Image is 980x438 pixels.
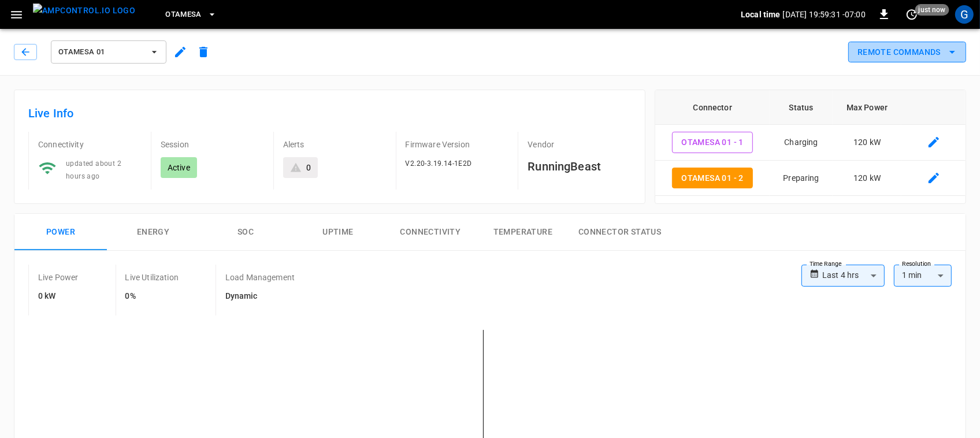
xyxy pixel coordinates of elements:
[125,290,179,303] h6: 0%
[672,168,753,189] button: OtaMesa 01 - 2
[783,9,866,20] p: [DATE] 19:59:31 -07:00
[672,132,753,153] button: OtaMesa 01 - 1
[161,3,221,26] button: OtaMesa
[66,159,121,180] span: updated about 2 hours ago
[225,272,295,283] p: Load Management
[902,259,931,269] label: Resolution
[168,162,190,173] p: Active
[58,46,144,59] span: OtaMesa 01
[770,161,833,196] td: Preparing
[33,3,135,18] img: ampcontrol.io logo
[306,162,311,173] div: 0
[955,5,974,24] div: profile-icon
[107,214,199,251] button: Energy
[51,40,166,64] button: OtaMesa 01
[848,42,966,63] div: remote commands options
[833,90,901,125] th: Max Power
[28,104,631,123] h6: Live Info
[833,125,901,161] td: 120 kW
[38,272,79,283] p: Live Power
[741,9,781,20] p: Local time
[770,125,833,161] td: Charging
[770,90,833,125] th: Status
[915,4,949,16] span: just now
[569,214,670,251] button: Connector Status
[848,42,966,63] button: Remote Commands
[165,8,202,21] span: OtaMesa
[655,90,966,196] table: connector table
[161,139,264,150] p: Session
[384,214,477,251] button: Connectivity
[528,157,631,176] h6: RunningBeast
[225,290,295,303] h6: Dynamic
[199,214,292,251] button: SOC
[38,290,79,303] h6: 0 kW
[477,214,569,251] button: Temperature
[406,159,472,168] span: V2.20-3.19.14-1E2D
[14,214,107,251] button: Power
[125,272,179,283] p: Live Utilization
[406,139,509,150] p: Firmware Version
[528,139,631,150] p: Vendor
[283,139,387,150] p: Alerts
[38,139,142,150] p: Connectivity
[810,259,842,269] label: Time Range
[833,161,901,196] td: 120 kW
[894,265,952,287] div: 1 min
[292,214,384,251] button: Uptime
[822,265,885,287] div: Last 4 hrs
[655,90,770,125] th: Connector
[903,5,921,24] button: set refresh interval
